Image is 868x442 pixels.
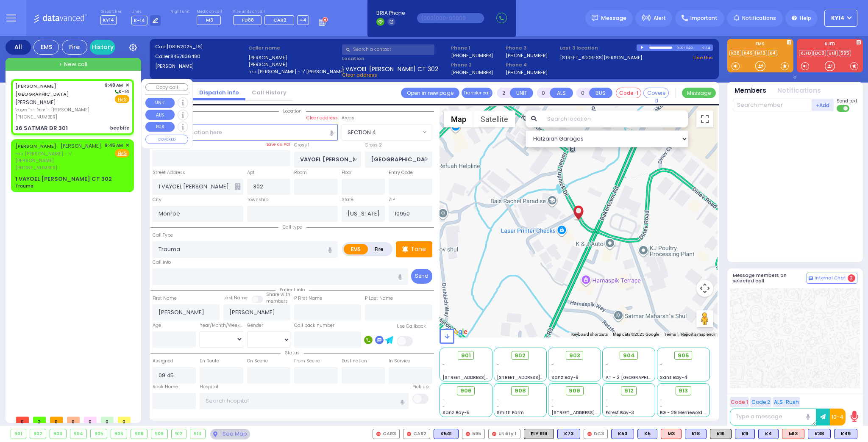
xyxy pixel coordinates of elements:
[551,403,554,409] span: -
[344,244,368,254] label: EMS
[70,429,87,439] div: 904
[584,429,608,439] div: DC3
[114,88,129,95] span: K-14
[389,358,410,365] label: In Service
[118,417,131,423] span: 0
[242,17,254,23] span: FD88
[834,429,857,439] div: K49
[100,9,122,14] label: Dispatcher
[451,44,503,52] span: Phone 1
[660,403,662,409] span: -
[442,374,523,381] span: [STREET_ADDRESS][PERSON_NAME]
[373,429,400,439] div: CAR3
[407,432,411,436] img: red-radio-icon.svg
[348,128,376,137] span: SECTION 4
[750,397,771,407] button: Code 2
[466,432,470,436] img: red-radio-icon.svg
[266,298,288,304] span: members
[497,409,524,416] span: Smith Farm
[233,9,309,14] label: Fire units on call
[200,384,218,390] label: Hospital
[131,16,147,25] span: K-14
[84,417,97,423] span: 0
[248,54,339,61] label: [PERSON_NAME]
[815,275,846,281] span: Internal Chat
[782,429,804,439] div: ALS
[200,393,409,409] input: Search hospital
[551,397,554,403] span: -
[551,362,554,368] span: -
[497,403,499,409] span: -
[690,14,718,22] span: Important
[660,409,707,416] span: BG - 29 Merriewold S.
[15,113,57,120] span: [PHONE_NUMBER]
[807,273,857,284] button: Internal Chat 2
[637,429,657,439] div: K5
[696,310,713,327] button: Drag Pegman onto the map to open Street View
[389,196,395,203] label: ZIP
[506,44,557,52] span: Phone 3
[768,50,777,56] a: K4
[50,429,66,439] div: 903
[660,374,687,381] span: Sanz Bay-4
[685,429,707,439] div: BLS
[248,44,339,52] label: Caller name
[247,169,255,176] label: Apt
[569,351,580,360] span: 903
[606,409,634,416] span: Forest Bay-3
[827,50,838,56] a: Util
[278,224,306,230] span: Call type
[67,417,80,423] span: 0
[266,141,290,147] label: Save as POI
[235,183,241,190] span: Other building occupants
[557,429,580,439] div: K73
[342,358,367,365] label: Destination
[592,15,598,21] img: message.svg
[587,432,592,436] img: red-radio-icon.svg
[279,108,306,114] span: Location
[153,358,173,365] label: Assigned
[730,397,749,407] button: Code 1
[809,276,813,281] img: comment-alt.png
[830,409,846,425] button: 10-4
[442,409,470,416] span: Sanz Bay-5
[376,9,405,17] span: BRIA Phone
[145,135,188,144] button: COVERED
[342,44,434,55] input: Search a contact
[342,65,438,72] span: 1 VAYOEL [PERSON_NAME] CT 302
[105,142,123,149] span: 9:45 AM
[131,429,147,439] div: 908
[397,323,426,330] label: Use Callback
[654,14,666,22] span: Alert
[606,362,608,368] span: -
[442,397,445,403] span: -
[275,287,309,293] span: Patient info
[15,183,33,189] div: Trauma
[812,99,834,111] button: +Add
[686,43,693,52] div: 0:20
[551,368,554,374] span: -
[611,429,634,439] div: K53
[643,88,669,98] button: Covered
[15,83,69,98] a: [PERSON_NAME][GEOGRAPHIC_DATA]
[62,40,87,55] div: Fire
[442,326,470,337] a: Open this area in Google Maps (opens a new window)
[506,52,548,58] label: [PHONE_NUMBER]
[488,429,520,439] div: Utility 1
[451,61,503,69] span: Phone 2
[434,429,459,439] div: BLS
[606,403,608,409] span: -
[91,429,107,439] div: 905
[206,17,213,23] span: M3
[125,82,129,89] span: ✕
[197,9,223,14] label: Medic on call
[248,61,339,68] label: [PERSON_NAME]
[111,429,127,439] div: 906
[773,397,800,407] button: ALS-Rush
[624,387,634,395] span: 912
[560,44,637,52] label: Last 3 location
[682,88,716,98] button: Message
[451,69,493,75] label: [PHONE_NUMBER]
[90,40,115,55] a: History
[808,429,831,439] div: BLS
